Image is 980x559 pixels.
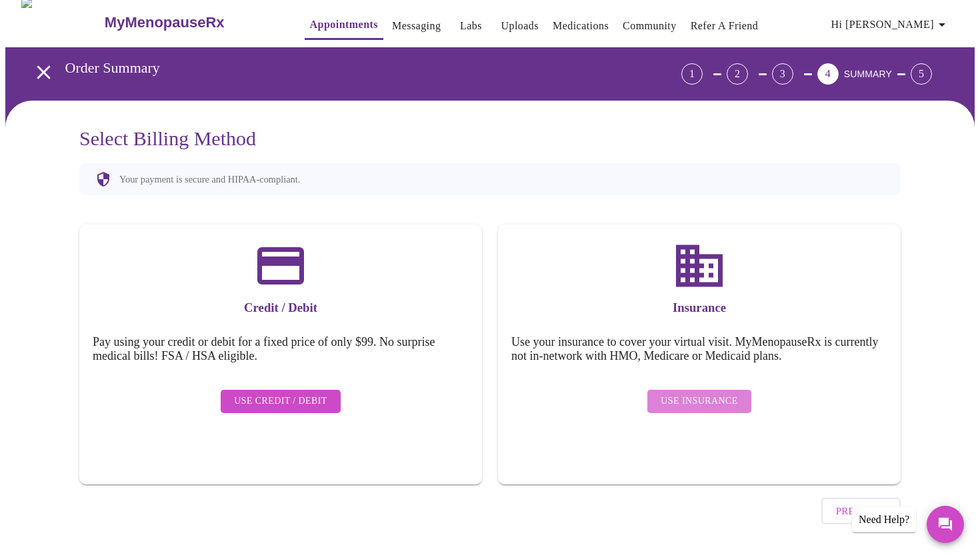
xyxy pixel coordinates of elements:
[623,17,677,35] a: Community
[392,17,441,35] a: Messaging
[460,17,482,35] a: Labs
[727,63,748,85] div: 2
[547,13,614,39] button: Medications
[817,63,839,85] div: 4
[681,63,703,85] div: 1
[79,127,901,150] h3: Select Billing Method
[24,53,63,92] button: open drawer
[772,63,793,85] div: 3
[831,15,950,34] span: Hi [PERSON_NAME]
[852,507,916,532] div: Need Help?
[647,390,751,413] button: Use Insurance
[661,393,737,410] span: Use Insurance
[511,300,887,315] h3: Insurance
[234,393,327,410] span: Use Credit / Debit
[93,335,469,363] h5: Pay using your credit or debit for a fixed price of only $99. No surprise medical bills! FSA / HS...
[501,17,539,35] a: Uploads
[844,69,892,79] span: SUMMARY
[310,15,378,34] a: Appointments
[105,14,225,31] h3: MyMenopauseRx
[119,174,300,185] p: Your payment is secure and HIPAA-compliant.
[305,11,383,40] button: Appointments
[387,13,446,39] button: Messaging
[449,13,492,39] button: Labs
[553,17,609,35] a: Medications
[617,13,682,39] button: Community
[691,17,759,35] a: Refer a Friend
[685,13,764,39] button: Refer a Friend
[826,11,955,38] button: Hi [PERSON_NAME]
[495,13,544,39] button: Uploads
[221,390,341,413] button: Use Credit / Debit
[65,59,607,77] h3: Order Summary
[511,335,887,363] h5: Use your insurance to cover your virtual visit. MyMenopauseRx is currently not in-network with HM...
[821,498,901,524] button: Previous
[93,300,469,315] h3: Credit / Debit
[927,506,964,543] button: Messages
[836,502,886,520] span: Previous
[911,63,932,85] div: 5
